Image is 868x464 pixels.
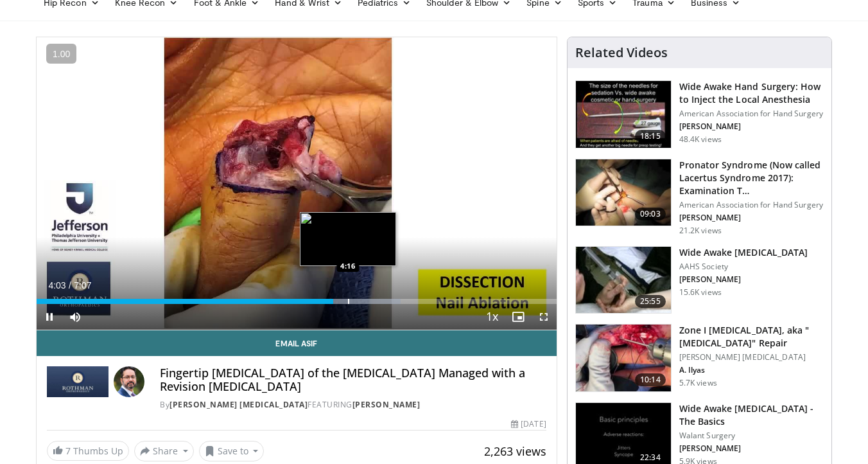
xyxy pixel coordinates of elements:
span: 2,263 views [484,443,546,459]
button: Playback Rate [480,304,505,330]
a: Email Asif [37,330,557,356]
h3: Wide Awake Hand Surgery: How to Inject the Local Anesthesia [679,80,824,106]
p: American Association for Hand Surgery [679,200,824,210]
span: 25:55 [635,295,666,308]
p: Walant Surgery [679,431,824,441]
a: [PERSON_NAME] [352,399,421,410]
div: By FEATURING [160,399,546,411]
img: Avatar [114,366,144,397]
video-js: Video Player [37,37,557,330]
a: 10:14 Zone I [MEDICAL_DATA], aka "[MEDICAL_DATA]" Repair [PERSON_NAME] [MEDICAL_DATA] A. Ilyas 5.... [575,324,824,392]
div: Progress Bar [37,299,557,304]
button: Enable picture-in-picture mode [505,304,531,330]
img: ecc38c0f-1cd8-4861-b44a-401a34bcfb2f.150x105_q85_crop-smart_upscale.jpg [576,159,671,226]
p: [PERSON_NAME] [679,274,808,285]
a: [PERSON_NAME] [MEDICAL_DATA] [169,399,308,410]
h3: Wide Awake [MEDICAL_DATA] [679,246,808,259]
span: 18:15 [635,130,666,143]
h4: Related Videos [575,45,668,60]
span: 7:07 [74,280,91,290]
p: A. Ilyas [679,365,824,375]
img: image.jpeg [300,212,396,266]
a: 25:55 Wide Awake [MEDICAL_DATA] AAHS Society [PERSON_NAME] 15.6K views [575,246,824,314]
button: Pause [37,304,62,330]
span: / [69,280,71,290]
p: 15.6K views [679,287,722,298]
img: Q2xRg7exoPLTwO8X4xMDoxOjBrO-I4W8_1.150x105_q85_crop-smart_upscale.jpg [576,81,671,148]
button: Fullscreen [531,304,557,330]
p: 21.2K views [679,226,722,236]
p: [PERSON_NAME] [MEDICAL_DATA] [679,352,824,362]
p: [PERSON_NAME] [679,443,824,454]
p: [PERSON_NAME] [679,213,824,223]
a: 09:03 Pronator Syndrome (Now called Lacertus Syndrome 2017): Examination T… American Association ... [575,159,824,236]
h3: Wide Awake [MEDICAL_DATA] - The Basics [679,402,824,428]
p: [PERSON_NAME] [679,121,824,132]
span: 22:34 [635,451,666,464]
p: American Association for Hand Surgery [679,109,824,119]
span: 4:03 [48,280,65,290]
p: AAHS Society [679,262,808,272]
img: 0d59ad00-c255-429e-9de8-eb2f74552347.150x105_q85_crop-smart_upscale.jpg [576,325,671,391]
h3: Pronator Syndrome (Now called Lacertus Syndrome 2017): Examination T… [679,159,824,197]
img: Rothman Hand Surgery [47,366,108,397]
h4: Fingertip [MEDICAL_DATA] of the [MEDICAL_DATA] Managed with a Revision [MEDICAL_DATA] [160,366,546,394]
h3: Zone I [MEDICAL_DATA], aka "[MEDICAL_DATA]" Repair [679,324,824,350]
p: 5.7K views [679,378,717,388]
button: Save to [199,441,265,461]
p: 48.4K views [679,134,722,145]
span: 09:03 [635,208,666,220]
img: wide_awake_carpal_tunnel_100008556_2.jpg.150x105_q85_crop-smart_upscale.jpg [576,247,671,314]
span: 10:14 [635,373,666,386]
a: 7 Thumbs Up [47,441,129,461]
div: [DATE] [511,418,546,430]
a: 18:15 Wide Awake Hand Surgery: How to Inject the Local Anesthesia American Association for Hand S... [575,80,824,148]
span: 7 [65,445,71,457]
button: Share [134,441,194,461]
button: Mute [62,304,88,330]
